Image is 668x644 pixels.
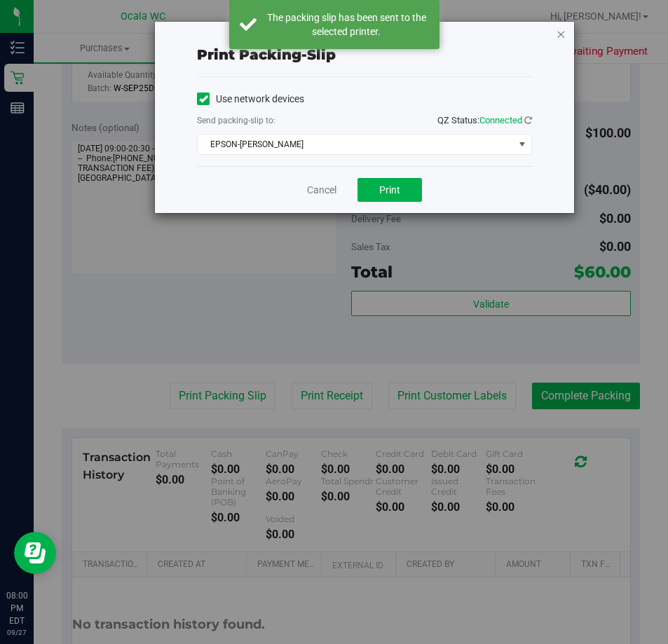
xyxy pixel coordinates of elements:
span: Print packing-slip [197,46,336,63]
label: Send packing-slip to: [197,114,275,127]
iframe: Resource center [14,532,56,574]
div: The packing slip has been sent to the selected printer. [264,11,429,39]
span: select [514,135,531,154]
a: Cancel [307,183,336,198]
span: Print [379,184,400,196]
span: EPSON-[PERSON_NAME] [198,135,514,154]
span: Connected [479,115,522,125]
span: QZ Status: [437,115,532,125]
button: Print [357,178,422,202]
label: Use network devices [197,92,304,107]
